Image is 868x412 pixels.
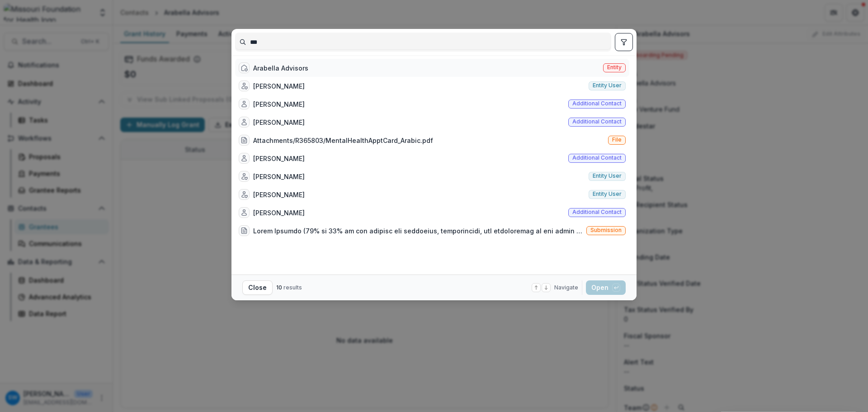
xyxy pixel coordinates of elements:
div: [PERSON_NAME] [253,154,305,163]
span: File [612,137,622,143]
span: Navigate [554,284,578,292]
div: [PERSON_NAME] [253,190,305,199]
div: [PERSON_NAME] [253,172,305,181]
div: [PERSON_NAME] [253,81,305,91]
span: Additional contact [572,155,622,161]
div: Attachments/R365803/MentalHealthApptCard_Arabic.pdf [253,136,433,145]
span: Additional contact [572,118,622,125]
button: Open [586,280,626,295]
div: [PERSON_NAME] [253,99,305,109]
span: Additional contact [572,100,622,107]
span: Entity [607,64,622,71]
div: [PERSON_NAME] [253,208,305,218]
div: Arabella Advisors [253,63,308,73]
span: 10 [276,284,282,291]
div: [PERSON_NAME] [253,118,305,127]
button: toggle filters [615,33,633,51]
button: Close [242,280,273,295]
div: Lorem Ipsumdo (79% si 33% am con adipisc eli seddoeius, temporincidi, utl etdoloremag al eni admi... [253,226,583,236]
span: Submission [590,227,622,233]
span: Entity user [593,82,622,89]
span: results [283,284,302,291]
span: Entity user [593,173,622,179]
span: Additional contact [572,209,622,215]
span: Entity user [593,191,622,197]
